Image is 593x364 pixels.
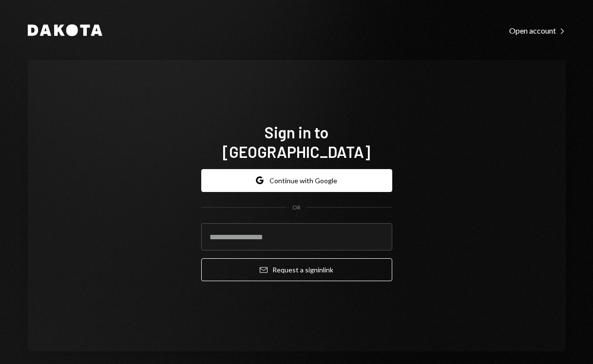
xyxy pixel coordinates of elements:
button: Request a signinlink [201,258,392,281]
button: Continue with Google [201,169,392,192]
a: Open account [509,25,566,36]
div: OR [292,204,301,212]
h1: Sign in to [GEOGRAPHIC_DATA] [201,122,392,161]
div: Open account [509,26,566,36]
